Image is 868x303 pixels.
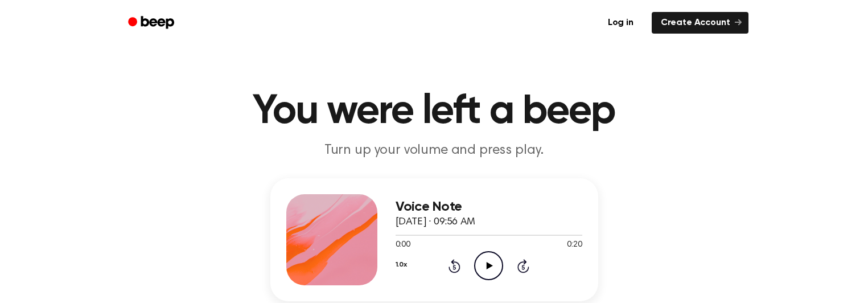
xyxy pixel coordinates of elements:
[120,12,184,34] a: Beep
[597,10,645,36] a: Log in
[396,239,410,251] span: 0:00
[652,12,748,34] a: Create Account
[216,141,653,160] p: Turn up your volume and press play.
[396,217,475,227] span: [DATE] · 09:56 AM
[567,239,582,251] span: 0:20
[396,199,582,215] h3: Voice Note
[396,255,407,275] button: 1.0x
[143,91,726,132] h1: You were left a beep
